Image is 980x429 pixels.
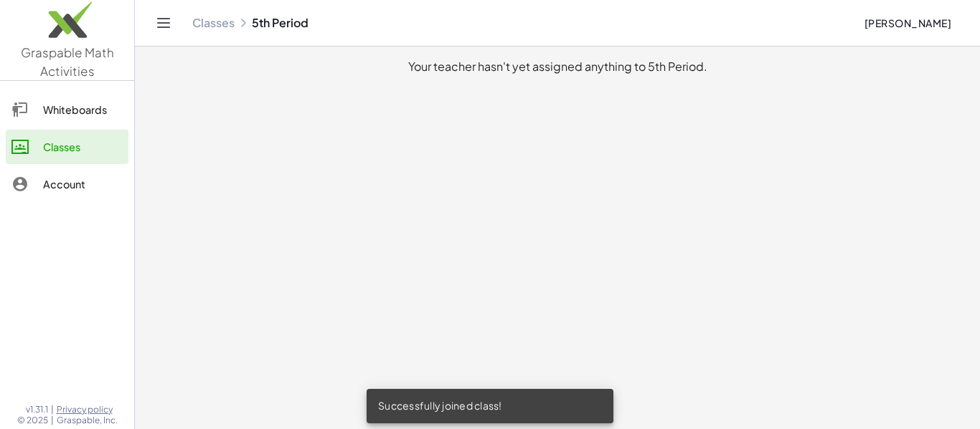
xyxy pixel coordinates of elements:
[51,415,54,426] span: |
[57,404,118,415] a: Privacy policy
[6,130,128,164] a: Classes
[6,167,128,201] a: Account
[152,11,175,34] button: Toggle navigation
[864,16,951,29] span: [PERSON_NAME]
[852,10,963,36] button: [PERSON_NAME]
[17,415,48,426] span: © 2025
[57,415,118,426] span: Graspable, Inc.
[6,92,128,127] a: Whiteboards
[51,404,54,415] span: |
[21,44,114,79] span: Graspable Math Activities
[192,16,235,30] a: Classes
[26,404,48,415] span: v1.31.1
[43,101,123,118] div: Whiteboards
[367,389,613,423] div: Successfully joined class!
[43,175,123,193] div: Account
[43,138,123,155] div: Classes
[146,58,969,75] div: Your teacher hasn't yet assigned anything to 5th Period.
